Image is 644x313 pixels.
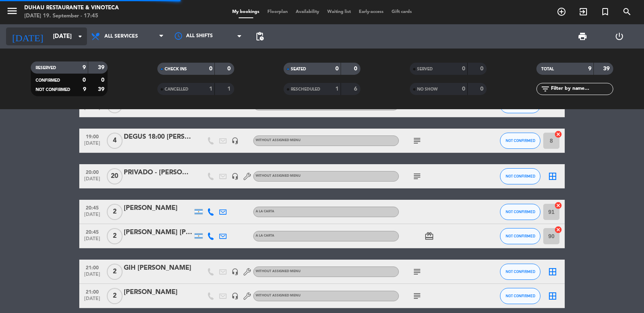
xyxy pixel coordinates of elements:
[600,7,610,17] i: turned_in_not
[82,296,102,305] span: [DATE]
[256,139,301,142] span: Without assigned menu
[6,27,49,45] i: [DATE]
[6,5,18,20] button: menu
[500,228,540,244] button: NOT CONFIRMED
[82,287,102,296] span: 21:00
[36,78,60,82] span: CONFIRMED
[554,226,562,234] i: cancel
[82,227,102,236] span: 20:45
[107,228,123,244] span: 2
[500,288,540,304] button: NOT CONFIRMED
[462,86,465,92] strong: 0
[255,32,265,41] span: pending_actions
[412,136,422,146] i: subject
[541,67,554,71] span: TOTAL
[165,67,187,71] span: CHECK INS
[480,66,485,72] strong: 0
[412,267,422,277] i: subject
[83,87,86,92] strong: 9
[417,87,438,91] span: NO SHOW
[107,264,123,280] span: 2
[554,201,562,209] i: cancel
[578,32,587,41] span: print
[124,227,193,238] div: [PERSON_NAME] [PERSON_NAME]
[614,32,624,41] i: power_settings_new
[256,234,274,237] span: A LA CARTA
[6,5,18,17] i: menu
[75,32,85,41] i: arrow_drop_down
[82,236,102,245] span: [DATE]
[506,174,535,178] span: NOT CONFIRMED
[412,291,422,301] i: subject
[500,133,540,149] button: NOT CONFIRMED
[98,65,106,70] strong: 39
[107,288,123,304] span: 2
[622,7,632,17] i: search
[462,66,465,72] strong: 0
[548,171,557,181] i: border_all
[82,272,102,281] span: [DATE]
[36,66,56,70] span: RESERVED
[506,138,535,143] span: NOT CONFIRMED
[83,65,86,70] strong: 9
[231,173,239,180] i: headset_mic
[417,67,433,71] span: SERVED
[506,209,535,214] span: NOT CONFIRMED
[104,34,138,39] span: All services
[291,67,306,71] span: SEATED
[500,264,540,280] button: NOT CONFIRMED
[355,10,388,14] span: Early-access
[335,86,339,92] strong: 1
[506,269,535,274] span: NOT CONFIRMED
[209,86,212,92] strong: 1
[256,210,274,213] span: A LA CARTA
[107,168,123,184] span: 20
[101,77,106,83] strong: 0
[107,133,123,149] span: 4
[500,168,540,184] button: NOT CONFIRMED
[256,270,301,273] span: Without assigned menu
[98,87,106,92] strong: 39
[506,294,535,298] span: NOT CONFIRMED
[24,4,119,12] div: Duhau Restaurante & Vinoteca
[24,12,119,20] div: [DATE] 19. September - 17:45
[231,292,239,300] i: headset_mic
[228,10,263,14] span: My bookings
[500,204,540,220] button: NOT CONFIRMED
[82,203,102,212] span: 20:45
[227,66,232,72] strong: 0
[354,66,359,72] strong: 0
[323,10,355,14] span: Waiting list
[82,212,102,221] span: [DATE]
[263,10,292,14] span: Floorplan
[480,86,485,92] strong: 0
[291,87,320,91] span: RESCHEDULED
[124,263,193,273] div: GIH [PERSON_NAME]
[82,262,102,272] span: 21:00
[335,66,339,72] strong: 0
[107,204,123,220] span: 2
[256,174,301,178] span: Without assigned menu
[209,66,212,72] strong: 0
[548,291,557,301] i: border_all
[557,7,566,17] i: add_circle_outline
[165,87,189,91] span: CANCELLED
[124,167,193,178] div: PRIVADO - [PERSON_NAME] & [PERSON_NAME]
[603,66,611,72] strong: 39
[292,10,323,14] span: Availability
[231,268,239,275] i: headset_mic
[124,287,193,298] div: [PERSON_NAME]
[82,105,102,114] span: [DATE]
[548,267,557,277] i: border_all
[412,171,422,181] i: subject
[82,131,102,141] span: 19:00
[601,24,638,49] div: LOG OUT
[231,137,239,144] i: headset_mic
[388,10,416,14] span: Gift cards
[83,77,86,83] strong: 0
[82,176,102,186] span: [DATE]
[256,294,301,297] span: Without assigned menu
[550,85,613,93] input: Filter by name...
[506,234,535,238] span: NOT CONFIRMED
[554,130,562,138] i: cancel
